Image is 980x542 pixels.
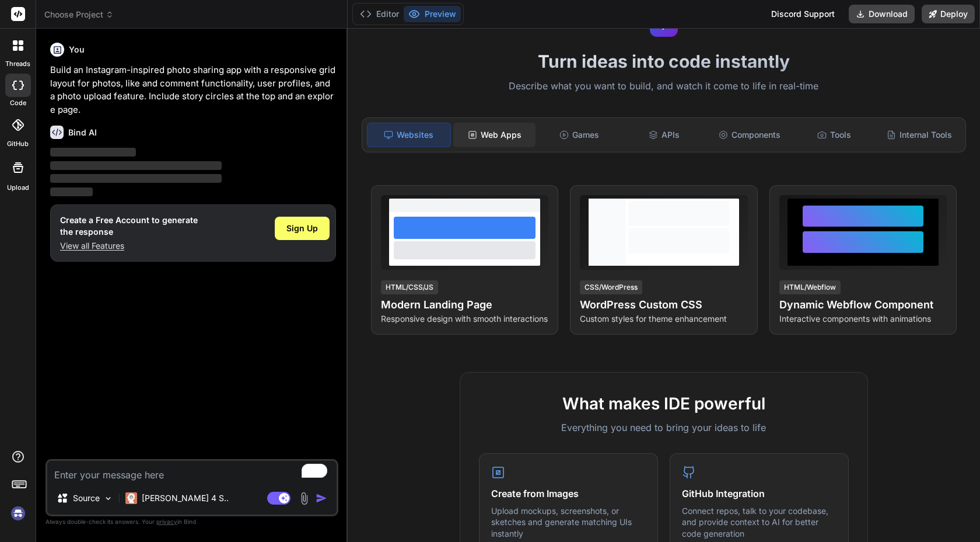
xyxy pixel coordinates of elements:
[44,9,114,20] span: Choose Project
[682,487,836,501] h4: GitHub Integration
[708,123,791,147] div: Components
[404,6,461,22] button: Preview
[45,516,338,527] p: Always double-check its answers. Your in Bind
[381,313,548,325] p: Responsive design with smooth interactions
[50,161,222,170] span: ‌
[103,494,113,503] img: Pick Models
[453,123,536,147] div: Web Apps
[60,240,198,252] p: View all Features
[849,5,915,23] button: Download
[538,123,621,147] div: Games
[580,280,642,294] div: CSS/WordPress
[367,123,451,147] div: Websites
[142,492,229,504] p: [PERSON_NAME] 4 S..
[60,214,198,238] h1: Create a Free Account to generate the response
[156,518,177,525] span: privacy
[355,6,404,22] button: Editor
[316,492,327,504] img: icon
[69,44,85,55] h6: You
[682,505,836,540] p: Connect repos, talk to your codebase, and provide context to AI for better code generation
[50,174,222,183] span: ‌
[580,313,747,325] p: Custom styles for theme enhancement
[479,391,849,416] h2: What makes IDE powerful
[5,59,30,69] label: threads
[878,123,961,147] div: Internal Tools
[47,461,337,482] textarea: To enrich screen reader interactions, please activate Accessibility in Grammarly extension settings
[50,64,336,116] p: Build an Instagram-inspired photo sharing app with a responsive grid layout for photos, like and ...
[779,313,947,325] p: Interactive components with animations
[286,223,318,234] span: Sign Up
[355,79,973,94] p: Describe what you want to build, and watch it come to life in real-time
[50,187,93,196] span: ‌
[10,98,26,108] label: code
[491,487,646,501] h4: Create from Images
[491,505,646,540] p: Upload mockups, screenshots, or sketches and generate matching UIs instantly
[479,421,849,435] p: Everything you need to bring your ideas to life
[125,492,137,504] img: Claude 4 Sonnet
[297,492,311,505] img: attachment
[73,492,100,504] p: Source
[7,183,29,193] label: Upload
[779,280,841,294] div: HTML/Webflow
[623,123,706,147] div: APIs
[355,51,973,72] h1: Turn ideas into code instantly
[8,503,28,523] img: signin
[381,280,438,294] div: HTML/CSS/JS
[793,123,876,147] div: Tools
[779,297,947,313] h4: Dynamic Webflow Component
[50,148,136,157] span: ‌
[68,127,97,138] h6: Bind AI
[7,139,29,149] label: GitHub
[580,297,747,313] h4: WordPress Custom CSS
[764,5,842,23] div: Discord Support
[381,297,548,313] h4: Modern Landing Page
[922,5,975,23] button: Deploy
